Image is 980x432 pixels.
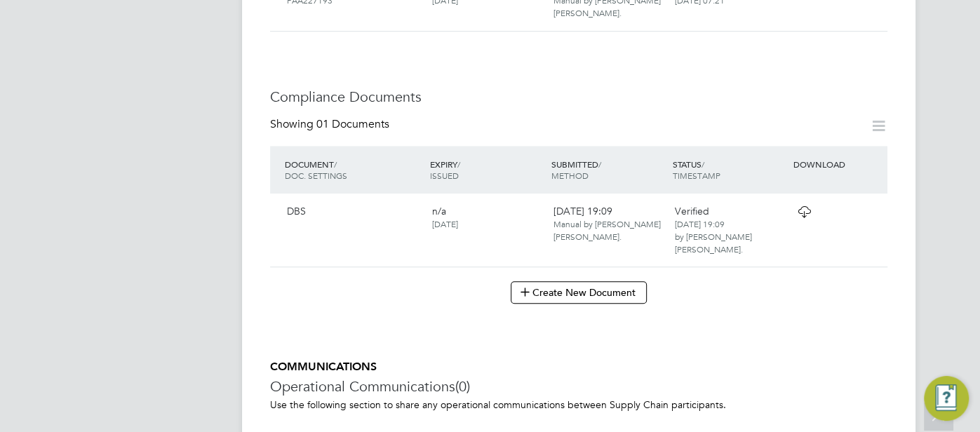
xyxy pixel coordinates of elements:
[457,158,460,170] span: /
[669,151,790,188] div: STATUS
[511,281,647,304] button: Create New Document
[432,218,458,229] span: [DATE]
[432,205,446,217] span: n/a
[270,88,887,106] h3: Compliance Documents
[316,117,389,131] span: 01 Documents
[334,158,337,170] span: /
[270,377,887,396] h3: Operational Communications
[455,377,470,396] span: (0)
[548,151,669,188] div: SUBMITTED
[553,218,661,242] span: Manual by [PERSON_NAME] [PERSON_NAME].
[674,205,709,217] span: Verified
[701,158,704,170] span: /
[790,151,887,177] div: DOWNLOAD
[281,151,427,188] div: DOCUMENT
[270,117,392,132] div: Showing
[924,376,969,421] button: Engage Resource Center
[551,170,589,181] span: METHOD
[674,218,751,255] span: [DATE] 19:09 by [PERSON_NAME] [PERSON_NAME].
[553,205,661,243] span: [DATE] 19:09
[287,205,306,217] span: DBS
[427,151,548,188] div: EXPIRY
[672,170,720,181] span: TIMESTAMP
[430,170,459,181] span: ISSUED
[285,170,347,181] span: DOC. SETTINGS
[598,158,601,170] span: /
[270,398,887,411] p: Use the following section to share any operational communications between Supply Chain participants.
[270,360,887,374] h5: COMMUNICATIONS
